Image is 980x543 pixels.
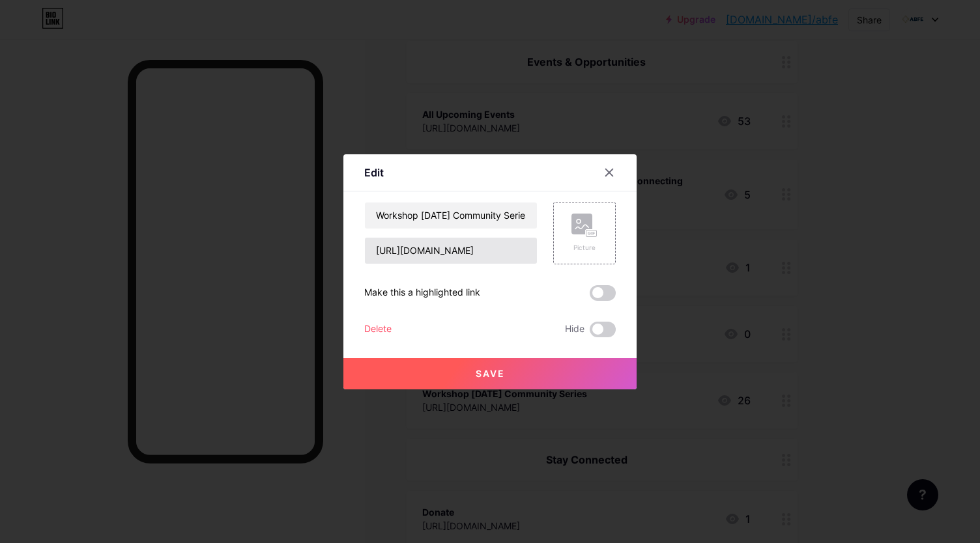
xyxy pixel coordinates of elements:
input: Title [365,202,537,229]
div: Delete [364,322,392,337]
button: Save [343,358,637,389]
span: Hide [565,322,584,337]
span: Save [476,368,505,379]
input: URL [365,238,537,264]
div: Picture [571,243,598,253]
div: Edit [364,165,384,180]
div: Make this a highlighted link [364,285,480,301]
